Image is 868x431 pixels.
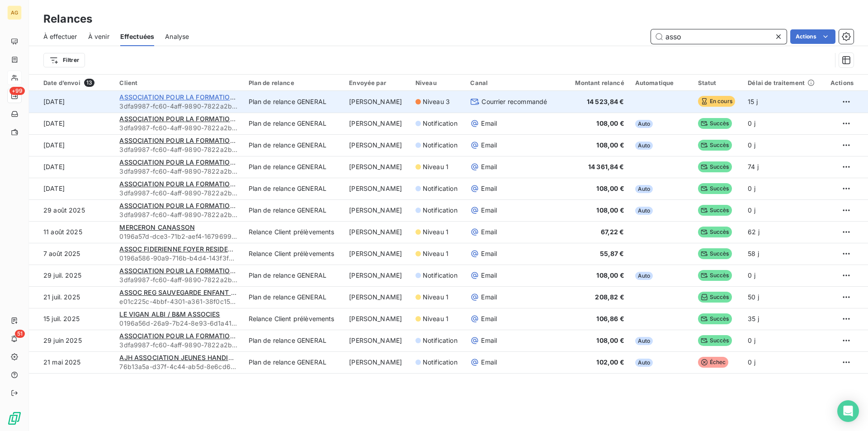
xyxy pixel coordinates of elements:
span: Niveau 3 [423,97,450,106]
span: 3dfa9987-fc60-4aff-9890-7822a2befa14 [119,145,237,154]
span: Succès [698,313,732,324]
span: AJH ASSOCIATION JEUNES HANDICAPES [119,354,249,361]
span: Succès [698,248,732,259]
span: 0196a586-90a9-716b-b4d4-143f3facc39b [119,254,237,263]
td: 62 j [742,221,823,243]
span: 76b13a5a-d37f-4c44-ab5d-8e6cd6bee803 [119,362,237,371]
span: Email [481,227,497,237]
div: Montant relancé [561,79,624,86]
span: Notification [423,141,458,150]
span: Succès [698,270,732,281]
span: 3dfa9987-fc60-4aff-9890-7822a2befa14 [119,341,237,350]
td: [DATE] [29,113,114,134]
td: 50 j [742,286,823,308]
span: Succès [698,335,732,346]
span: ASSOCIATION POUR LA FORMATION ET L'ENSEIGNEMENT EN [GEOGRAPHIC_DATA] DE LA CHIROPRACTIQUE (A.F.E.... [119,180,494,188]
span: Notification [423,336,458,345]
div: Envoyée par [349,79,405,86]
span: Auto [635,142,653,150]
span: Auto [635,207,653,215]
td: 58 j [742,243,823,265]
td: Relance Client prélèvements [243,243,344,265]
span: ASSOCIATION POUR LA FORMATION ET L'ENSEIGNEMENT EN [GEOGRAPHIC_DATA] DE LA CHIROPRACTIQUE (A.F.E.... [119,137,494,144]
td: 74 j [742,156,823,178]
span: 14 523,84 € [587,98,624,105]
td: Plan de relance GENERAL [243,265,344,286]
td: [PERSON_NAME] [344,221,410,243]
td: 0 j [742,351,823,373]
span: Auto [635,272,653,280]
span: Client [119,79,137,86]
span: Notification [423,206,458,215]
span: 14 361,84 € [588,163,624,171]
div: Plan de relance [249,79,339,86]
span: Niveau 1 [423,162,448,171]
td: [DATE] [29,178,114,199]
td: Plan de relance GENERAL [243,156,344,178]
td: [DATE] [29,91,114,113]
span: Auto [635,120,653,128]
span: Échec [698,357,729,368]
span: Email [481,293,497,302]
span: 51 [15,330,25,338]
td: 29 juil. 2025 [29,265,114,286]
span: 108,00 € [596,271,624,279]
td: 15 j [742,91,823,113]
span: 3dfa9987-fc60-4aff-9890-7822a2befa14 [119,210,237,219]
span: Email [481,119,497,128]
td: [PERSON_NAME] [344,178,410,199]
span: e01c225c-4bbf-4301-a361-38f0c15729dd [119,297,237,306]
td: Plan de relance GENERAL [243,199,344,221]
td: 0 j [742,265,823,286]
span: 108,00 € [596,119,624,127]
span: 108,00 € [596,336,624,344]
span: Succès [698,118,732,129]
span: Auto [635,337,653,345]
span: Notification [423,184,458,193]
h3: Relances [43,11,92,27]
div: Actions [829,79,854,86]
td: [PERSON_NAME] [344,199,410,221]
span: 0196a56d-26a9-7b24-8e93-6d1a414b2852 [119,319,237,328]
span: 13 [84,79,94,87]
span: Niveau 1 [423,293,448,302]
span: 3dfa9987-fc60-4aff-9890-7822a2befa14 [119,189,237,198]
td: 21 juil. 2025 [29,286,114,308]
td: [PERSON_NAME] [344,91,410,113]
span: 208,82 € [595,293,624,301]
span: Succès [698,140,732,151]
span: ASSOCIATION POUR LA FORMATION ET L'ENSEIGNEMENT EN [GEOGRAPHIC_DATA] DE LA CHIROPRACTIQUE (A.F.E.... [119,267,494,275]
td: [PERSON_NAME] [344,330,410,351]
span: À effectuer [43,32,77,41]
span: Email [481,249,497,258]
span: En cours [698,96,735,107]
span: ASSOCIATION POUR LA FORMATION ET L'ENSEIGNEMENT EN [GEOGRAPHIC_DATA] DE LA CHIROPRACTIQUE (A.F.E.... [119,332,494,340]
td: 0 j [742,113,823,134]
span: Niveau 1 [423,314,448,323]
span: Niveau 1 [423,227,448,237]
span: Niveau 1 [423,249,448,258]
td: [DATE] [29,156,114,178]
span: Email [481,184,497,193]
span: Email [481,271,497,280]
img: Logo LeanPay [7,411,22,426]
td: [PERSON_NAME] [344,134,410,156]
span: MERCERON CANASSON [119,223,195,231]
span: 106,86 € [596,315,624,322]
span: ASSOCIATION POUR LA FORMATION ET L'ENSEIGNEMENT EN [GEOGRAPHIC_DATA] DE LA CHIROPRACTIQUE (A.F.E.... [119,115,494,123]
span: Succès [698,161,732,172]
td: [DATE] [29,134,114,156]
span: À venir [88,32,109,41]
td: 0 j [742,178,823,199]
span: +99 [9,87,25,95]
div: Open Intercom Messenger [837,400,859,422]
td: 21 mai 2025 [29,351,114,373]
td: [PERSON_NAME] [344,286,410,308]
span: ASSOCIATION POUR LA FORMATION ET L'ENSEIGNEMENT EN [GEOGRAPHIC_DATA] DE LA CHIROPRACTIQUE (A.F.E.... [119,158,494,166]
span: 108,00 € [596,206,624,214]
span: Notification [423,119,458,128]
td: Plan de relance GENERAL [243,351,344,373]
td: [PERSON_NAME] [344,351,410,373]
span: Email [481,358,497,367]
span: Email [481,162,497,171]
